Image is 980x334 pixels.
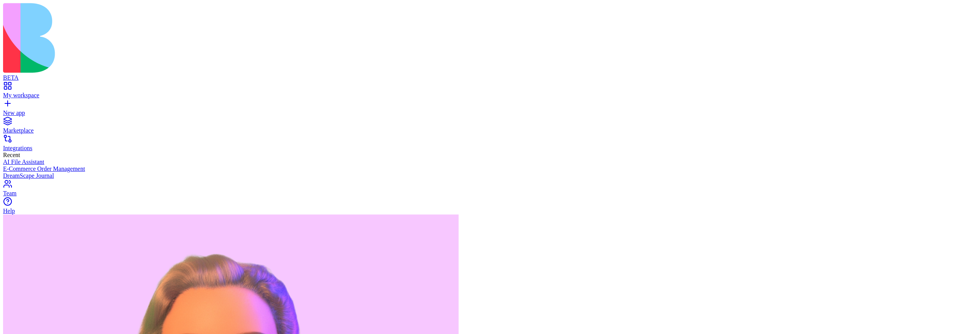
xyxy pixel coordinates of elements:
div: Team [3,190,977,197]
a: Marketplace [3,120,977,134]
div: Marketplace [3,127,977,134]
span: Recent [3,152,20,158]
div: BETA [3,74,977,81]
a: Team [3,183,977,197]
a: Help [3,201,977,214]
div: Integrations [3,145,977,152]
div: My workspace [3,92,977,99]
a: Integrations [3,138,977,152]
div: Help [3,208,977,214]
div: New app [3,110,977,116]
a: DreamScape Journal [3,172,977,179]
a: BETA [3,67,977,81]
img: logo [3,3,311,73]
a: E-Commerce Order Management [3,165,977,172]
a: My workspace [3,85,977,99]
a: AI File Assistant [3,159,977,165]
a: New app [3,103,977,116]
